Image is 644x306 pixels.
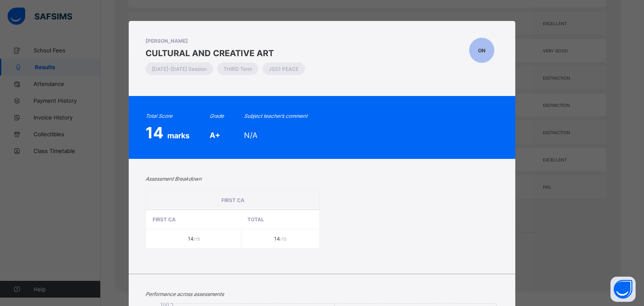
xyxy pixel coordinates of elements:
[478,47,486,54] span: ON
[145,123,167,142] span: 14
[188,236,200,242] span: 14
[274,236,286,242] span: 14
[145,113,172,119] i: Total Score
[210,131,220,140] span: A+
[221,197,244,203] span: FIRST CA
[244,113,307,119] i: Subject teacher’s comment
[145,48,309,58] span: CULTURAL AND CREATIVE ART
[167,131,190,140] span: marks
[210,113,224,119] i: Grade
[269,66,299,72] span: JSS1 PEACE
[153,216,176,223] span: FIRST CA
[244,131,257,140] span: N/A
[194,236,200,241] span: /15
[223,66,252,72] span: THIRD Term
[280,236,286,241] span: /15
[145,176,202,182] i: Assessment Breakdown
[247,216,264,223] span: Total
[145,38,309,44] span: [PERSON_NAME]
[152,66,207,72] span: [DATE]-[DATE] Session
[610,277,636,302] button: Open asap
